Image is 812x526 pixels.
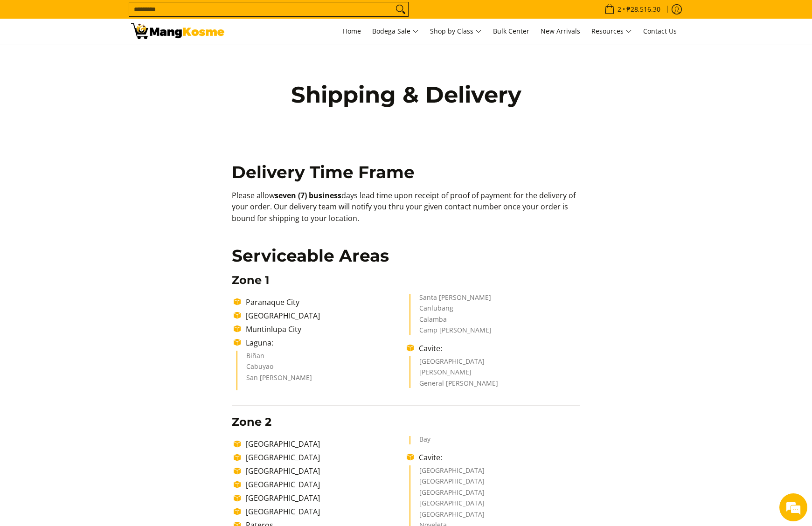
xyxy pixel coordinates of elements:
[372,26,419,37] span: Bodega Sale
[241,479,407,490] li: [GEOGRAPHIC_DATA]
[241,452,407,463] li: [GEOGRAPHIC_DATA]
[241,438,407,450] li: [GEOGRAPHIC_DATA]
[643,27,677,35] span: Contact Us
[241,506,407,517] li: [GEOGRAPHIC_DATA]
[232,190,580,234] p: Please allow days lead time upon receipt of proof of payment for the delivery of your order. Our ...
[616,6,623,13] span: 2
[419,369,571,380] li: [PERSON_NAME]
[419,500,571,511] li: [GEOGRAPHIC_DATA]
[368,19,423,44] a: Bodega Sale
[625,6,662,13] span: ₱28,516.30
[419,380,571,388] li: General [PERSON_NAME]
[419,489,571,500] li: [GEOGRAPHIC_DATA]
[430,26,482,37] span: Shop by Class
[536,19,585,44] a: New Arrivals
[246,353,398,364] li: Biñan
[414,452,580,463] li: Cavite:
[241,324,407,335] li: Muntinlupa City
[493,27,529,35] span: Bulk Center
[232,273,580,287] h3: Zone 1
[246,297,299,307] span: Paranaque City
[419,478,571,489] li: [GEOGRAPHIC_DATA]
[414,343,580,354] li: Cavite:
[419,305,571,316] li: Canlubang
[234,19,681,44] nav: Main Menu
[541,27,580,35] span: New Arrivals
[591,26,632,37] span: Resources
[419,294,571,305] li: Santa [PERSON_NAME]
[232,245,580,266] h2: Serviceable Areas
[246,374,398,386] li: San [PERSON_NAME]
[232,162,580,183] h2: Delivery Time Frame
[246,363,398,374] li: Cabuyao
[419,436,571,444] li: Bay
[338,19,366,44] a: Home
[587,19,637,44] a: Resources
[419,316,571,327] li: Calamba
[638,19,681,44] a: Contact Us
[271,81,541,109] h1: Shipping & Delivery
[275,190,341,201] b: seven (7) business
[131,23,224,39] img: Shipping &amp; Delivery Page l Mang Kosme: Home Appliances Warehouse Sale!
[241,310,407,321] li: [GEOGRAPHIC_DATA]
[343,27,361,35] span: Home
[602,4,663,14] span: •
[232,415,580,429] h3: Zone 2
[241,337,407,348] li: Laguna:
[419,511,571,522] li: [GEOGRAPHIC_DATA]
[393,2,408,16] button: Search
[241,465,407,477] li: [GEOGRAPHIC_DATA]
[488,19,534,44] a: Bulk Center
[419,358,571,369] li: [GEOGRAPHIC_DATA]
[419,327,571,335] li: Camp [PERSON_NAME]
[241,492,407,504] li: [GEOGRAPHIC_DATA]
[419,467,571,478] li: [GEOGRAPHIC_DATA]
[425,19,486,44] a: Shop by Class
